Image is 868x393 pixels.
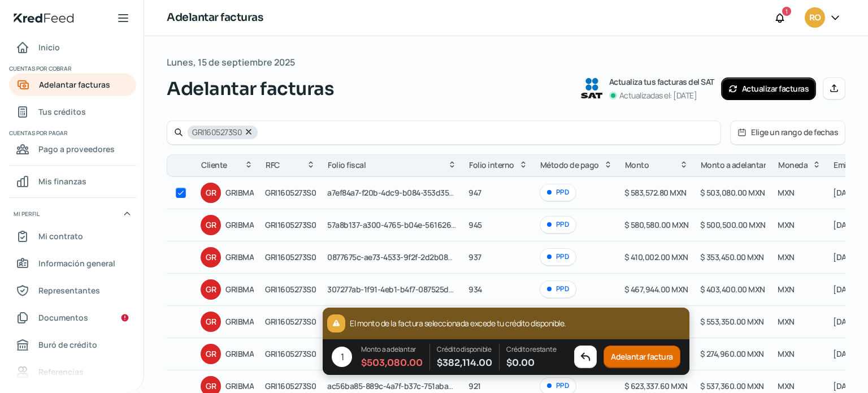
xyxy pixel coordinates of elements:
span: $ 353,450.00 MXN [700,252,764,262]
span: Monto a adelantar [701,158,766,172]
span: GRI1605273S0 [265,348,316,359]
p: Crédito disponible [437,344,492,355]
p: Actualizadas el: [DATE] [619,89,697,102]
span: $ 537,360.00 MXN [700,381,764,391]
span: 945 [468,219,482,230]
span: $ 467,944.00 MXN [624,284,688,295]
span: [DATE] [833,348,857,359]
span: [DATE] [833,187,857,198]
span: Folio interno [469,158,514,172]
a: Mis finanzas [9,170,136,193]
div: GR [201,247,221,267]
span: GRI1605273S0 [265,187,316,198]
span: $ 623,337.60 MXN [624,381,688,391]
span: 934 [468,284,482,295]
a: Información general [9,252,136,275]
span: $ 500,500.00 MXN [700,219,766,230]
div: PPD [540,216,576,234]
span: GRI1605273S0 [192,128,242,136]
span: GRI1605273S0 [265,219,316,230]
a: Mi contrato [9,225,136,248]
span: $ 580,580.00 MXN [624,219,689,230]
span: $ 553,350.00 MXN [700,316,764,327]
span: ac56ba85-889c-4a7f-b37c-751aba0ebd54 [327,381,475,391]
span: 0877675c-ae73-4533-9f2f-2d2b08912478 [327,252,472,262]
span: 921 [468,381,481,391]
span: [DATE] [833,316,857,327]
a: Inicio [9,36,136,59]
span: 937 [468,252,481,262]
span: GRIBMA [225,251,254,264]
span: Folio fiscal [328,158,366,172]
span: MXN [778,316,795,327]
span: MXN [778,187,795,198]
a: Buró de crédito [9,334,136,356]
span: [DATE] [833,252,857,262]
span: Representantes [38,283,100,297]
button: Elige un rango de fechas [731,121,845,144]
p: Actualiza tus facturas del SAT [609,75,714,89]
span: $ 274,960.00 MXN [700,348,764,359]
span: MXN [778,348,795,359]
span: Inicio [38,40,60,54]
span: Método de pago [540,158,599,172]
a: Documentos [9,306,136,329]
a: Adelantar facturas [9,74,136,96]
span: 307277ab-1f91-4eb1-b4f7-087525d52a35 [327,284,470,295]
div: GR [201,183,221,203]
p: Crédito restante [506,344,556,355]
span: Mi perfil [14,209,40,219]
span: [DATE] [833,381,857,391]
div: PPD [540,184,576,201]
div: GR [201,215,221,235]
span: RO [809,11,821,25]
span: MXN [778,219,795,230]
span: RFC [266,158,280,172]
span: GRI1605273S0 [265,252,316,262]
span: Mi contrato [38,229,83,243]
div: PPD [540,248,576,266]
span: [DATE] [833,284,857,295]
div: GR [201,344,221,364]
h1: Adelantar facturas [167,10,263,26]
span: $ 503,080.00 [361,355,423,370]
span: MXN [778,284,795,295]
span: Emisión [834,158,862,172]
span: GRI1605273S0 [265,381,316,391]
span: $ 403,400.00 MXN [700,284,765,295]
span: Cuentas por cobrar [9,63,134,74]
div: PPD [540,280,576,298]
span: GRIBMA [225,379,254,393]
div: GR [201,312,221,332]
span: GRI1605273S0 [265,284,316,295]
span: Adelantar facturas [39,77,110,92]
span: Cuentas por pagar [9,128,134,138]
span: GRIBMA [225,283,254,296]
span: Mis finanzas [38,174,86,188]
span: GRIBMA [225,218,254,232]
a: Referencias [9,361,136,383]
span: 57a8b137-a300-4765-b04e-5616263cb8b5 [327,219,478,230]
img: SAT logo [581,78,602,98]
span: Tus créditos [38,105,86,119]
span: a7ef84a7-f20b-4dc9-b084-353d354d8575 [327,187,474,198]
button: Adelantar factura [604,346,680,369]
a: Tus créditos [9,101,136,123]
span: MXN [778,381,795,391]
span: 947 [468,187,481,198]
span: Referencias [38,365,84,379]
span: Pago a proveedores [38,142,115,156]
span: Documentos [38,310,88,325]
span: $ 410,002.00 MXN [624,252,688,262]
span: Adelantar facturas [167,75,334,102]
span: [DATE] [833,219,857,230]
span: $ 0.00 [506,355,556,370]
span: $ 382,114.00 [437,355,492,370]
span: GRIBMA [225,186,254,200]
span: Buró de crédito [38,338,97,352]
span: Monto [625,158,649,172]
span: $ 503,080.00 MXN [700,187,765,198]
span: 1 [785,6,788,16]
p: El monto de la factura seleccionada excede tu crédito disponible. [350,317,566,330]
a: Pago a proveedores [9,138,136,161]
